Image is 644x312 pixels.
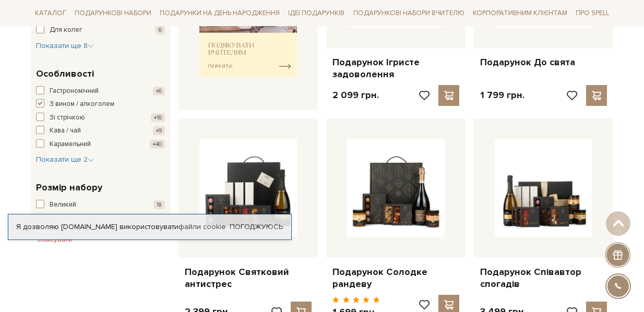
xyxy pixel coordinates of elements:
span: +40 [150,140,165,149]
a: Каталог [31,5,70,21]
span: Зі стрічкою [50,113,85,123]
a: Подарункові набори [70,5,156,21]
button: Зі стрічкою +16 [36,113,165,123]
span: Особливості [36,67,94,81]
p: 1 799 грн. [480,89,524,101]
a: Подарунок Співавтор спогадів [480,266,607,291]
button: З вином / алкоголем [36,99,165,110]
a: Подарунок Ігристе задоволення [332,56,459,81]
button: Карамельний +40 [36,139,165,150]
button: Гастрономічний +6 [36,86,165,97]
button: Показати ще 2 [36,154,94,165]
span: Великий [50,200,76,210]
span: 18 [153,200,165,209]
span: Гастрономічний [50,86,99,97]
button: Кава / чай +9 [36,126,165,136]
span: 6 [156,26,165,34]
div: Я дозволяю [DOMAIN_NAME] використовувати [8,222,291,232]
span: Карамельний [50,139,91,150]
a: Подарунок Солодке рандеву [332,266,459,291]
a: Про Spell [571,5,613,21]
span: Розмір набору [36,181,102,195]
a: Подарунки на День народження [156,5,284,21]
button: Показати ще 8 [36,41,94,51]
a: Подарунок Святковий антистрес [185,266,312,291]
span: +16 [151,113,165,122]
span: З вином / алкоголем [50,99,114,110]
a: файли cookie [178,222,226,231]
a: Подарунок До свята [480,56,607,68]
span: Показати ще 2 [36,155,94,164]
span: +6 [153,87,165,95]
a: Корпоративним клієнтам [469,5,571,21]
span: +9 [153,126,165,135]
a: Погоджуюсь [230,222,283,232]
a: Подарункові набори Вчителю [349,4,469,22]
p: 2 099 грн. [332,89,379,101]
button: Для колег 6 [36,25,165,35]
button: Великий 18 [36,200,165,210]
span: Для колег [50,25,82,35]
a: Ідеї подарунків [284,5,349,21]
span: Показати ще 8 [36,41,94,50]
span: Кава / чай [50,126,81,136]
